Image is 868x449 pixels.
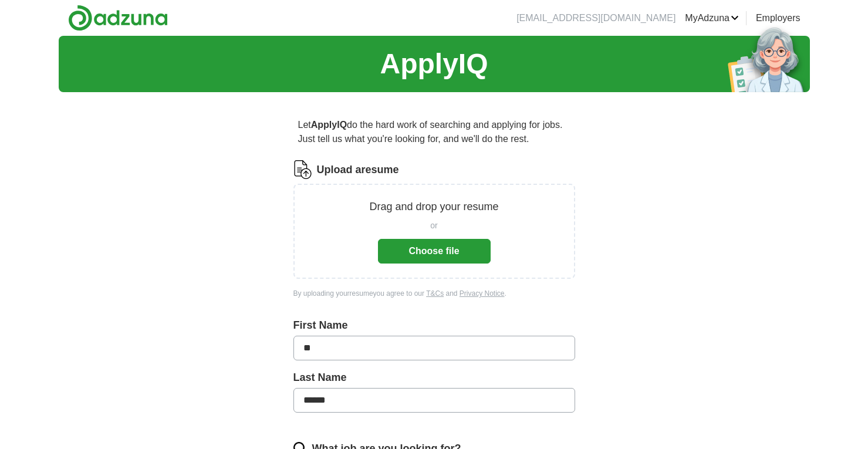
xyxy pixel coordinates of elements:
label: First Name [293,318,575,333]
label: Last Name [293,370,575,386]
a: Privacy Notice [460,289,505,298]
label: Upload a resume [317,162,399,178]
p: Let do the hard work of searching and applying for jobs. Just tell us what you're looking for, an... [293,113,575,151]
li: [EMAIL_ADDRESS][DOMAIN_NAME] [516,11,676,25]
button: Choose file [378,239,491,264]
h1: ApplyIQ [380,43,488,85]
p: Drag and drop your resume [369,199,498,215]
div: By uploading your resume you agree to our and . [293,288,575,299]
a: T&Cs [426,289,444,298]
strong: ApplyIQ [311,120,347,130]
a: Employers [756,11,801,25]
img: Adzuna logo [68,5,168,31]
a: MyAdzuna [685,11,739,25]
img: CV Icon [293,160,312,179]
span: or [430,220,437,232]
